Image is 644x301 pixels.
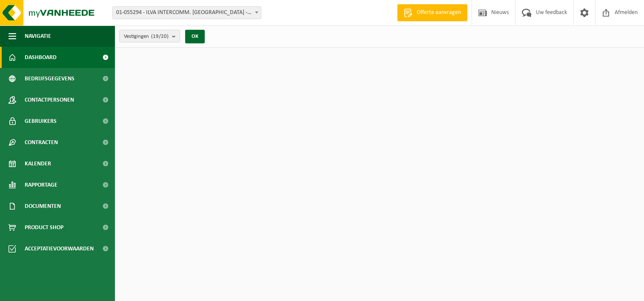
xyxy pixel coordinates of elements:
span: Documenten [25,196,61,217]
span: Dashboard [25,47,57,68]
span: Offerte aanvragen [415,9,463,17]
span: Product Shop [25,217,63,238]
span: Navigatie [25,26,51,47]
span: 01-055294 - ILVA INTERCOMM. EREMBODEGEM - EREMBODEGEM [113,7,261,19]
span: 01-055294 - ILVA INTERCOMM. EREMBODEGEM - EREMBODEGEM [112,6,261,19]
span: Gebruikers [25,111,57,132]
span: Bedrijfsgegevens [25,68,74,89]
span: Contactpersonen [25,89,74,111]
a: Offerte aanvragen [397,4,467,21]
span: Acceptatievoorwaarden [25,238,94,259]
count: (19/20) [151,34,169,39]
span: Kalender [25,153,51,174]
button: OK [185,30,205,43]
span: Vestigingen [124,30,169,43]
span: Contracten [25,132,58,153]
span: Rapportage [25,174,57,196]
button: Vestigingen(19/20) [119,30,180,43]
